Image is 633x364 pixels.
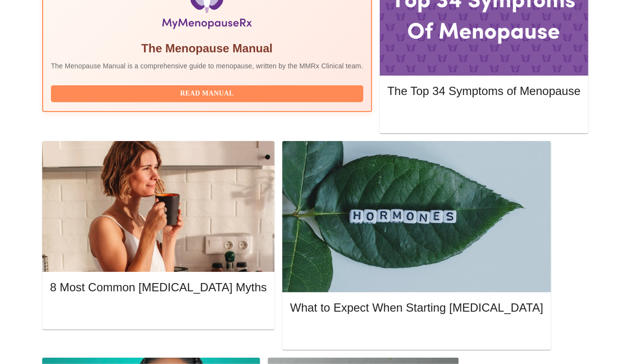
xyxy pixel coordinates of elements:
[388,108,581,125] button: Read More
[397,111,571,123] span: Read More
[50,307,269,316] a: Read More
[290,328,546,336] a: Read More
[51,61,363,71] p: The Menopause Manual is a comprehensive guide to menopause, written by the MMRx Clinical team.
[388,111,583,120] a: Read More
[290,324,543,341] button: Read More
[51,85,363,102] button: Read Manual
[61,88,354,100] span: Read Manual
[300,327,534,339] span: Read More
[50,280,267,295] h5: 8 Most Common [MEDICAL_DATA] Myths
[50,304,267,321] button: Read More
[51,89,366,97] a: Read Manual
[388,83,581,99] h5: The Top 34 Symptoms of Menopause
[51,41,363,56] h5: The Menopause Manual
[60,306,257,318] span: Read More
[290,300,543,316] h5: What to Expect When Starting [MEDICAL_DATA]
